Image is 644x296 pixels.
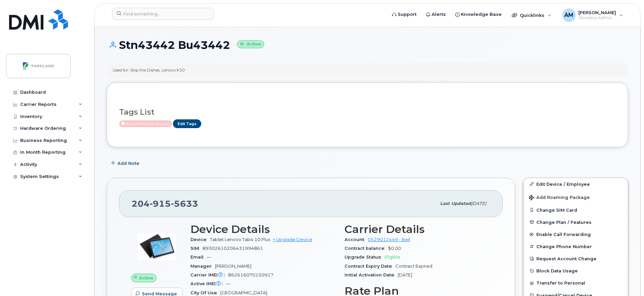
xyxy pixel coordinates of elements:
[190,281,226,286] span: Active IMEI
[440,201,471,206] span: Last updated
[471,201,486,206] span: [DATE]
[107,39,628,51] h1: Stn43442 Bu43442
[190,246,203,251] span: SIM
[190,290,220,295] span: City Of Use
[220,290,267,295] span: [GEOGRAPHIC_DATA]
[536,219,592,225] span: Change Plan / Features
[117,160,139,167] span: Add Note
[524,190,628,204] button: Add Roaming Package
[203,246,263,251] span: 89302610206431994861
[524,265,628,277] button: Block Data Usage
[345,223,491,235] h3: Carrier Details
[524,216,628,228] button: Change Plan / Features
[190,255,207,260] span: Email
[237,40,264,48] small: Active
[345,255,385,260] span: Upgrade Status
[215,264,251,269] span: [PERSON_NAME]
[190,223,336,235] h3: Device Details
[119,108,616,116] h3: Tags List
[395,264,432,269] span: Contract Expired
[226,281,230,286] span: —
[524,253,628,265] button: Request Account Change
[524,178,628,190] a: Edit Device / Employee
[524,240,628,253] button: Change Phone Number
[190,264,215,269] span: Manager
[113,67,185,73] div: Used for: Skip the Dishes, Lenovo K10
[529,195,590,201] span: Add Roaming Package
[524,204,628,216] button: Change SIM Card
[210,237,270,242] span: Tablet Lenovo Tab4 10 Plus
[190,272,228,277] span: Carrier IMEI
[132,199,198,209] span: 204
[273,237,312,242] a: + Upgrade Device
[137,227,177,267] img: image20231002-3703462-1qgo4rp.jpeg
[150,199,171,209] span: 915
[173,119,201,128] a: Edit Tags
[398,272,412,277] span: [DATE]
[368,237,410,242] a: 0529012449 - Bell
[524,228,628,240] button: Enable Call Forwarding
[524,277,628,289] button: Transfer to Personal
[119,120,172,127] span: Active
[385,255,400,260] span: Eligible
[190,237,210,242] span: Device
[345,264,395,269] span: Contract Expiry Date
[171,199,198,209] span: 5633
[228,272,274,277] span: 862616070150917
[207,255,211,260] span: —
[536,232,591,237] span: Enable Call Forwarding
[345,246,388,251] span: Contract balance
[139,275,153,281] span: Active
[345,237,368,242] span: Account
[388,246,401,251] span: $0.00
[345,272,398,277] span: Initial Activation Date
[107,157,145,170] button: Add Note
